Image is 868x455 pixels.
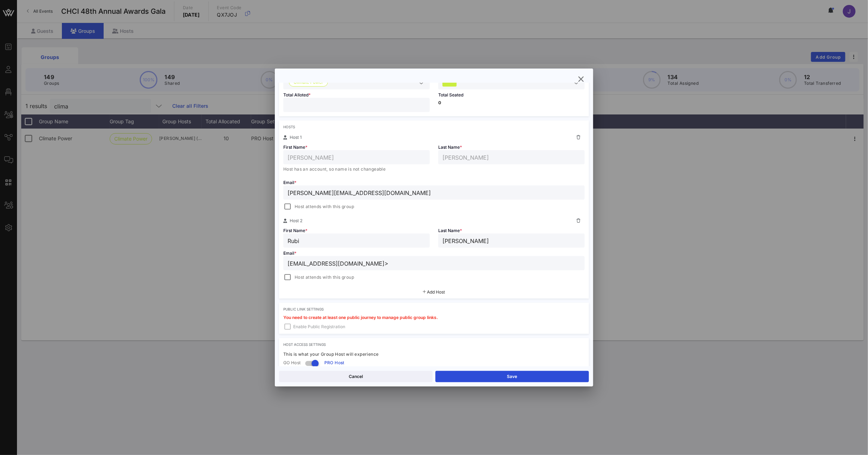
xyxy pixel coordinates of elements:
div: Hosts [283,125,585,129]
div: Public Link Settings [283,307,585,311]
div: This is what your Group Host will experience [283,351,585,358]
span: Host has an account, so name is not changeable [283,166,386,172]
p: 0 [438,101,585,105]
span: Last Name [438,144,462,150]
span: First Name [283,228,307,233]
button: Cancel [279,371,433,382]
button: Save [435,371,589,382]
span: Host 1 [290,135,302,140]
span: Host attends with this group [295,274,354,281]
span: Host 2 [290,218,302,223]
button: Add Host [423,290,445,294]
span: Add Host [427,289,445,295]
span: Total Alloted [283,92,311,97]
span: First Name [283,144,307,150]
span: You need to create at least one public journey to manage public group links. [283,315,438,320]
span: Total Seated [438,92,463,97]
span: GO Host [283,359,301,366]
span: Email [283,180,296,185]
div: Host Access Settings [283,342,585,347]
span: Email [283,250,296,256]
span: Last Name [438,228,462,233]
span: Host attends with this group [295,203,354,210]
span: PRO Host [324,359,345,366]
